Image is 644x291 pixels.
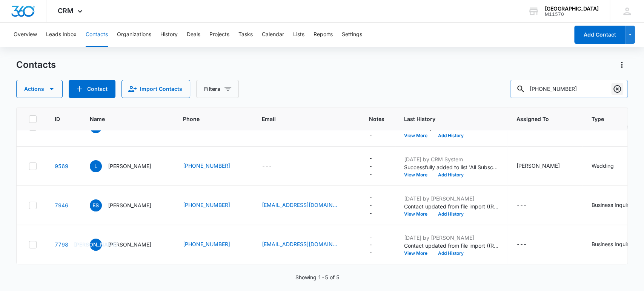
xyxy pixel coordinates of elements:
p: [DATE] by [PERSON_NAME] [404,234,498,242]
button: View More [404,173,433,177]
div: Email - estaarcx@gmail.com - Select to Edit Field [262,201,351,210]
p: [PERSON_NAME] [108,201,151,209]
div: Wedding [592,162,614,170]
div: Phone - (713) 584-3587 - Select to Edit Field [183,240,244,249]
button: Import Contacts [121,80,190,98]
span: Last History [404,115,487,123]
span: L [90,160,102,172]
div: Phone - (713) 584-5143 - Select to Edit Field [183,201,244,210]
div: [PERSON_NAME] [516,162,560,170]
div: Name - Lorena - Select to Edit Field [90,160,165,172]
div: account name [545,6,599,12]
button: Leads Inbox [46,23,77,47]
div: --- [369,233,372,256]
span: [PERSON_NAME] [90,239,102,251]
a: Navigate to contact details page for Lorena [55,163,68,169]
span: Phone [183,115,233,123]
div: Notes - - Select to Edit Field [369,154,386,178]
div: Name - Esther Sankoh - Select to Edit Field [90,199,165,211]
div: Assigned To - - Select to Edit Field [516,201,540,210]
input: Search Contacts [510,80,628,98]
span: ID [55,115,61,123]
p: [DATE] by CRM System [404,155,498,163]
button: Deals [187,23,200,47]
button: Reports [314,23,333,47]
div: Name - Jocelyn Ascencio - Select to Edit Field [90,239,165,251]
span: ES [90,199,102,211]
a: [PHONE_NUMBER] [183,162,230,170]
p: [DATE] by [PERSON_NAME] [404,195,498,202]
a: Navigate to contact details page for Esther Sankoh [55,202,68,208]
a: [PHONE_NUMBER] [183,240,230,248]
a: Navigate to contact details page for Jocelyn Ascencio [55,241,68,248]
div: Assigned To - Cynthia Peraza - Select to Edit Field [516,162,573,171]
a: [EMAIL_ADDRESS][DOMAIN_NAME] [262,240,337,248]
h1: Contacts [16,59,56,70]
div: Email - Ascenjoc000@gmail.com - Select to Edit Field [262,240,351,249]
div: --- [369,193,372,217]
span: Email [262,115,340,123]
button: Clear [611,83,623,95]
span: Name [90,115,154,123]
span: Notes [369,115,386,123]
button: Add Contact [69,80,115,98]
div: account id [545,12,599,17]
button: View More [404,133,433,138]
p: Successfully added to list 'All Subscribers'. [404,163,498,171]
div: --- [516,240,527,249]
div: Business Inquiry [592,201,632,209]
a: [PHONE_NUMBER] [183,201,230,209]
button: Add History [433,251,469,256]
button: Add History [433,133,469,138]
button: History [160,23,178,47]
div: Phone - (713) 584-0729 - Select to Edit Field [183,162,244,171]
p: Contact updated from file import ((R)M11570 - Alegria Gardens contact-form-small-2023-11-30 - con... [404,242,498,250]
button: Lists [293,23,304,47]
button: Settings [342,23,362,47]
div: Business Inquiry [592,240,632,248]
button: View More [404,251,433,256]
button: Actions [616,59,628,71]
button: View More [404,212,433,216]
button: Projects [209,23,229,47]
span: Type [592,115,634,123]
button: Contacts [86,23,108,47]
div: Notes - - Select to Edit Field [369,193,386,217]
button: Overview [14,23,37,47]
span: CRM [58,7,74,15]
button: Organizations [117,23,151,47]
div: --- [516,201,527,210]
div: Email - - Select to Edit Field [262,162,286,171]
a: [EMAIL_ADDRESS][DOMAIN_NAME] [262,201,337,209]
div: Assigned To - - Select to Edit Field [516,240,540,249]
button: Add Contact [574,26,625,44]
button: Filters [196,80,239,98]
div: Type - Wedding - Select to Edit Field [592,162,627,171]
div: Notes - - Select to Edit Field [369,233,386,256]
button: Add History [433,173,469,177]
p: Contact updated from file import ((R)M11570 - Alegria Gardens contact-form-small-2023-11-30 - con... [404,202,498,210]
p: Showing 1-5 of 5 [295,273,340,281]
span: Assigned To [516,115,563,123]
button: Tasks [238,23,253,47]
button: Add History [433,212,469,216]
div: --- [369,154,372,178]
button: Actions [16,80,63,98]
p: [PERSON_NAME] [108,162,151,170]
div: --- [262,162,272,171]
p: [PERSON_NAME] [108,240,151,248]
button: Calendar [262,23,284,47]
